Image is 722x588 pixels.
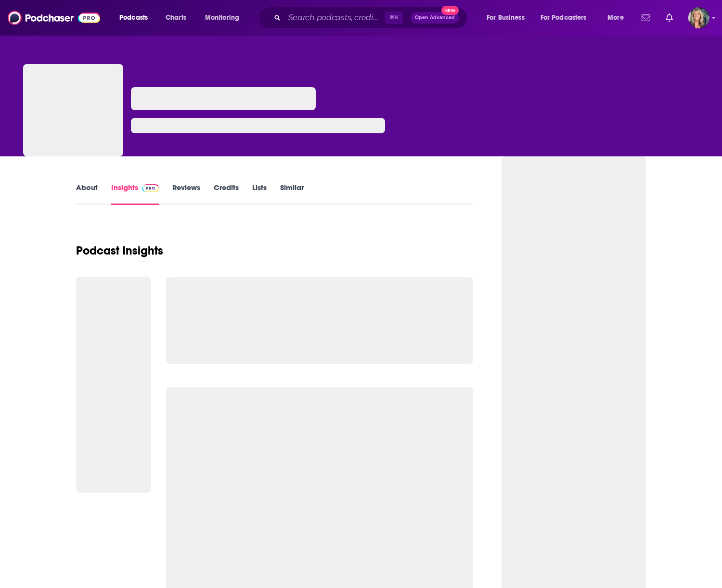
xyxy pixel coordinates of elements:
[8,9,100,27] img: Podchaser - Follow, Share and Rate Podcasts
[688,7,709,28] button: Show profile menu
[252,183,267,205] a: Lists
[214,183,239,205] a: Credits
[480,10,537,26] button: open menu
[172,183,200,205] a: Reviews
[284,10,385,26] input: Search podcasts, credits, & more...
[662,10,677,26] a: Show notifications dropdown
[166,11,186,25] span: Charts
[541,11,587,25] span: For Podcasters
[76,243,163,258] h1: Podcast Insights
[280,183,304,205] a: Similar
[159,10,192,26] a: Charts
[113,10,160,26] button: open menu
[142,184,159,192] img: Podchaser Pro
[607,11,624,25] span: More
[119,11,148,25] span: Podcasts
[441,6,459,15] span: New
[76,183,98,205] a: About
[205,11,239,25] span: Monitoring
[638,10,654,26] a: Show notifications dropdown
[534,10,601,26] button: open menu
[111,183,159,205] a: InsightsPodchaser Pro
[688,7,709,28] img: User Profile
[385,12,403,24] span: ⌘ K
[198,10,252,26] button: open menu
[601,10,636,26] button: open menu
[688,7,709,28] span: Logged in as lisa.beech
[267,7,477,29] div: Search podcasts, credits, & more...
[411,12,459,24] button: Open AdvancedNew
[415,15,455,20] span: Open Advanced
[487,11,525,25] span: For Business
